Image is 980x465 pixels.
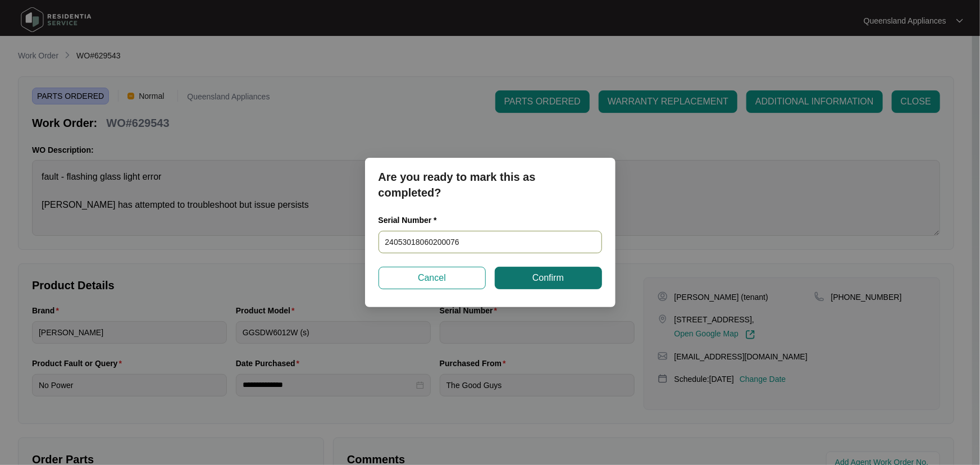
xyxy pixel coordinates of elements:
span: Cancel [418,271,446,285]
p: completed? [379,185,602,200]
span: Confirm [532,271,564,285]
p: Are you ready to mark this as [379,169,602,185]
button: Cancel [379,267,486,289]
button: Confirm [495,267,602,289]
label: Serial Number * [379,215,445,226]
